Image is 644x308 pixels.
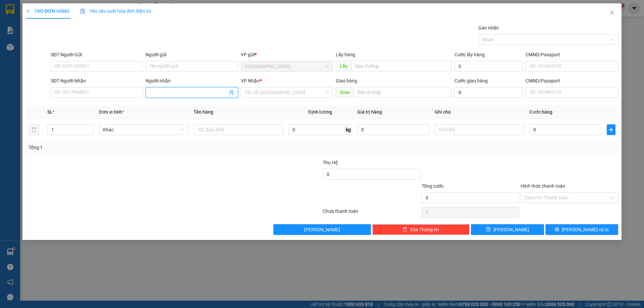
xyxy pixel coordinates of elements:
div: VP gửi [241,51,333,58]
span: Định lượng [308,109,332,115]
span: Đà Lạt [245,61,329,71]
span: Yêu cầu xuất hóa đơn điện tử [80,8,151,14]
span: Giao hàng [336,78,357,83]
span: [PERSON_NAME] [304,226,340,233]
span: plus [26,9,31,13]
div: Tổng: 1 [29,144,249,151]
button: plus [607,124,615,135]
span: Đơn vị tính [99,109,124,115]
span: Tổng cước [422,183,444,189]
button: deleteXóa Thông tin [372,224,470,235]
input: 0 [357,124,429,135]
span: Khác [103,125,184,135]
input: Cước giao hàng [454,87,523,98]
input: Ghi Chú [435,124,524,135]
label: Gán nhãn [478,25,499,30]
label: Cước giao hàng [454,78,488,83]
div: CMND/Passport [526,51,618,58]
span: printer [554,227,559,232]
div: SĐT Người Nhận [51,77,143,84]
button: delete [29,124,39,135]
div: CMND/Passport [526,77,618,84]
div: SĐT Người Gửi [51,51,143,58]
span: save [486,227,491,232]
button: [PERSON_NAME] [273,224,371,235]
span: Lấy hàng [336,52,355,57]
div: Người gửi [146,51,238,58]
span: kg [345,124,352,135]
input: VD: Bàn, Ghế [194,124,283,135]
input: Dọc đường [351,61,452,71]
span: delete [402,227,407,232]
span: [PERSON_NAME] [493,226,529,233]
span: VP Nhận [241,78,260,83]
span: TẠO ĐƠN HÀNG [26,8,69,14]
span: close [609,10,615,15]
span: Tên hàng [194,109,213,115]
input: Dọc đường [354,87,452,98]
img: icon [80,9,86,14]
span: Giá trị hàng [357,109,382,115]
span: Giao [336,87,354,98]
button: save[PERSON_NAME] [471,224,544,235]
input: Cước lấy hàng [454,61,523,72]
span: SL [47,109,53,115]
span: Xóa Thông tin [410,226,439,233]
span: [PERSON_NAME] và In [562,226,609,233]
span: user-add [229,90,234,95]
label: Cước lấy hàng [454,52,485,57]
div: Người nhận [146,77,238,84]
th: Ghi chú [432,106,527,119]
button: Close [603,3,622,22]
span: plus [607,127,615,132]
span: Lấy [336,61,351,71]
span: Cước hàng [529,109,552,115]
button: printer[PERSON_NAME] và In [545,224,618,235]
span: Thu Hộ [323,160,338,165]
div: Chưa thanh toán [322,207,421,219]
label: Hình thức thanh toán [521,183,565,189]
